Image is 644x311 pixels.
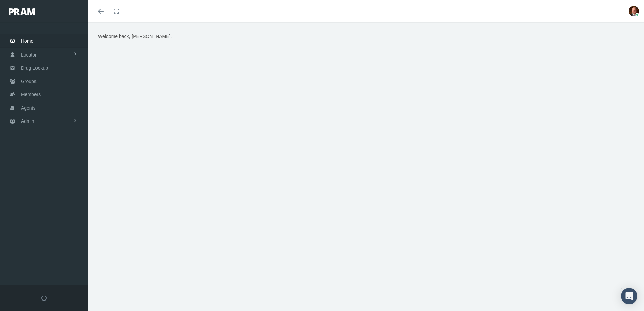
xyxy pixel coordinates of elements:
[21,75,37,88] span: Groups
[21,88,41,101] span: Members
[21,115,34,128] span: Admin
[98,34,172,39] span: Welcome back, [PERSON_NAME].
[9,8,35,15] img: PRAM_20_x_78.png
[629,6,639,16] img: S_Profile_Picture_693.jpg
[21,35,33,47] span: Home
[21,102,36,114] span: Agents
[621,288,637,304] div: Open Intercom Messenger
[21,48,37,61] span: Locator
[21,62,48,74] span: Drug Lookup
